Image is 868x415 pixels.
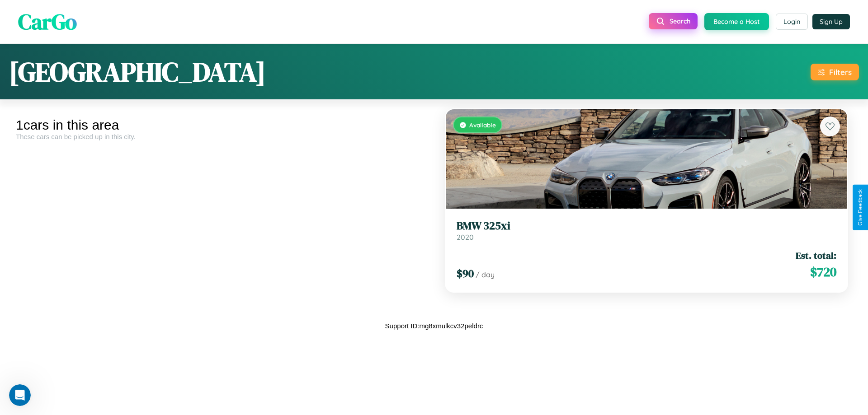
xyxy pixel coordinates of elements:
[857,189,863,226] div: Give Feedback
[649,13,698,29] button: Search
[811,64,859,80] button: Filters
[812,14,850,29] button: Sign Up
[457,266,474,281] span: $ 90
[670,17,690,25] span: Search
[704,13,769,30] button: Become a Host
[18,7,77,37] span: CarGo
[476,270,495,279] span: / day
[385,320,483,332] p: Support ID: mg8xmulkcv32peldrc
[810,263,836,281] span: $ 720
[776,14,808,30] button: Login
[469,121,496,129] span: Available
[9,384,31,406] iframe: Intercom live chat
[457,233,474,242] span: 2020
[16,133,427,140] div: These cars can be picked up in this city.
[457,219,836,242] a: BMW 325xi2020
[829,67,852,77] div: Filters
[457,219,836,233] h3: BMW 325xi
[16,117,427,133] div: 1 cars in this area
[796,249,836,262] span: Est. total:
[9,53,266,90] h1: [GEOGRAPHIC_DATA]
